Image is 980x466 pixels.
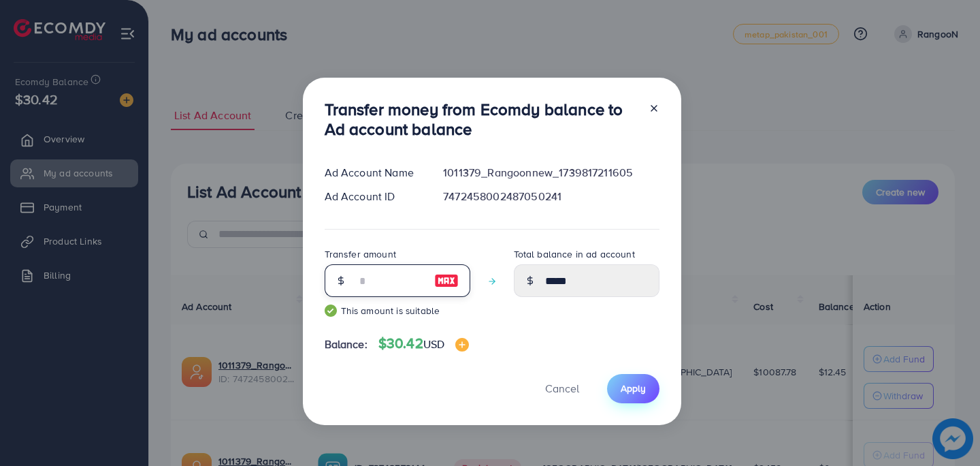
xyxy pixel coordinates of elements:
[325,305,337,317] img: guide
[325,304,470,317] small: This amount is suitable
[432,165,670,181] div: 1011379_Rangoonnew_1739817211605
[514,247,635,261] label: Total balance in ad account
[325,99,638,139] h3: Transfer money from Ecomdy balance to Ad account balance
[545,381,579,396] span: Cancel
[432,189,670,204] div: 7472458002487050241
[455,338,469,352] img: image
[378,335,469,352] h4: $30.42
[528,374,596,403] button: Cancel
[607,374,659,403] button: Apply
[621,382,646,395] span: Apply
[423,337,444,352] span: USD
[434,273,459,289] img: image
[314,189,433,204] div: Ad Account ID
[314,165,433,181] div: Ad Account Name
[325,247,396,261] label: Transfer amount
[325,337,367,352] span: Balance:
